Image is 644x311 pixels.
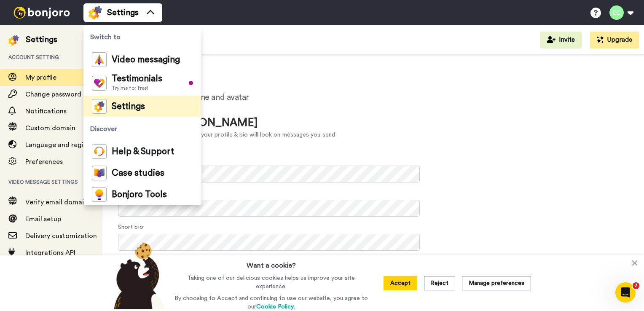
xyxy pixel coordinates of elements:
span: Verify email domain [25,199,88,206]
div: [PERSON_NAME] [169,115,335,131]
span: 7 [633,282,639,289]
span: Settings [112,102,145,111]
p: Taking one of our delicious cookies helps us improve your site experience. [172,274,370,291]
span: Notifications [25,108,67,115]
span: Video messaging [112,56,180,64]
a: Help & Support [83,141,201,162]
img: bear-with-cookie.png [106,242,169,309]
a: TestimonialsTry me for free! [83,70,201,96]
img: settings-colored.svg [89,6,102,19]
h2: Update your email, name and avatar [118,93,627,102]
span: Help & Support [112,147,174,156]
iframe: Intercom live chat [615,282,636,303]
img: vm-color.svg [92,52,107,67]
button: Upgrade [590,32,639,48]
a: Bonjoro Tools [83,184,201,205]
img: bj-tools-colored.svg [92,187,107,202]
img: bj-logo-header-white.svg [10,7,73,19]
span: Integrations API [25,249,75,256]
span: Language and region [25,142,91,148]
label: Short bio [118,223,143,232]
a: Video messaging [83,49,201,70]
span: Preferences [25,158,63,165]
div: Settings [26,34,57,46]
h1: Your profile [118,80,627,92]
img: tm-color.svg [92,76,107,91]
span: Settings [107,7,139,19]
button: Accept [384,276,417,290]
h3: Want a cookie? [247,255,296,271]
span: Discover [83,117,201,141]
img: help-and-support-colored.svg [92,144,107,159]
span: Bonjoro Tools [112,190,167,199]
span: Switch to [83,25,201,49]
div: This is how your profile & bio will look on messages you send [169,131,335,139]
button: Reject [424,276,455,290]
span: My profile [25,74,56,81]
button: Manage preferences [462,276,531,290]
img: settings-colored.svg [8,35,19,46]
img: settings-colored.svg [92,99,107,114]
span: Change password [25,91,81,98]
span: Case studies [112,169,164,177]
span: Try me for free! [112,85,162,91]
span: Email setup [25,216,61,223]
span: Delivery customization [25,233,97,239]
button: Invite [540,32,582,48]
p: By choosing to Accept and continuing to use our website, you agree to our . [172,294,370,311]
a: Settings [83,96,201,117]
span: Custom domain [25,125,75,131]
span: Testimonials [112,75,162,83]
a: Case studies [83,162,201,184]
img: case-study-colored.svg [92,166,107,180]
a: Cookie Policy [256,304,294,310]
